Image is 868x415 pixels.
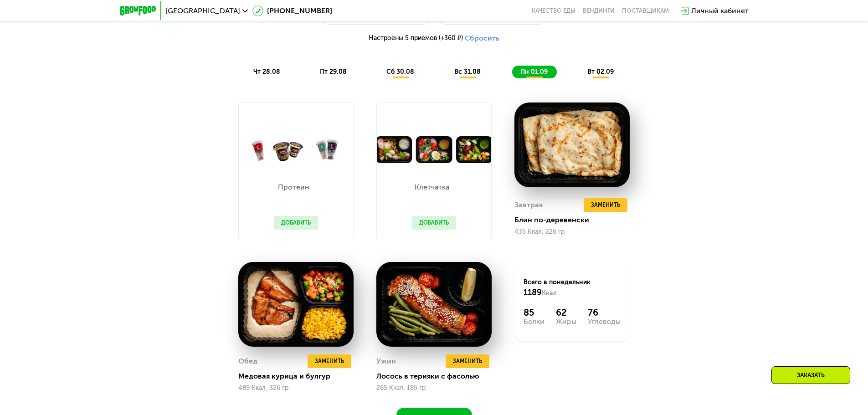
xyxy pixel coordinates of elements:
[524,307,544,318] div: 85
[587,68,614,76] span: вт 02.09
[253,68,280,76] span: чт 28.08
[514,228,630,236] div: 435 Ккал, 226 гр
[412,184,452,191] p: Клетчатка
[446,354,489,368] button: Заменить
[622,7,669,15] div: поставщикам
[583,7,615,15] a: Вендинги
[514,215,637,225] div: Блин по-деревенски
[412,216,456,230] button: Добавить
[274,184,313,191] p: Протеин
[542,289,557,297] span: Ккал
[274,216,318,230] button: Добавить
[588,318,621,325] div: Углеводы
[514,198,543,212] div: Завтрак
[524,287,542,297] span: 1189
[454,68,481,76] span: вс 31.08
[386,68,414,76] span: сб 30.08
[369,35,463,41] span: Настроены 5 приемов (+360 ₽)
[308,354,351,368] button: Заменить
[453,357,482,366] span: Заменить
[238,384,354,392] div: 489 Ккал, 326 гр
[376,384,492,392] div: 265 Ккал, 185 гр
[556,307,576,318] div: 62
[165,7,240,15] span: [GEOGRAPHIC_DATA]
[252,5,332,16] a: [PHONE_NUMBER]
[376,354,396,368] div: Ужин
[320,68,347,76] span: пт 29.08
[584,198,627,212] button: Заменить
[588,307,621,318] div: 76
[520,68,548,76] span: пн 01.09
[771,366,850,384] div: Заказать
[532,7,575,15] a: Качество еды
[591,200,620,210] span: Заменить
[376,372,499,381] div: Лосось в терияки с фасолью
[691,5,749,16] div: Личный кабинет
[238,372,361,381] div: Медовая курица и булгур
[315,357,344,366] span: Заменить
[524,318,544,325] div: Белки
[465,34,499,43] button: Сбросить
[524,278,621,298] div: Всего в понедельник
[556,318,576,325] div: Жиры
[238,354,257,368] div: Обед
